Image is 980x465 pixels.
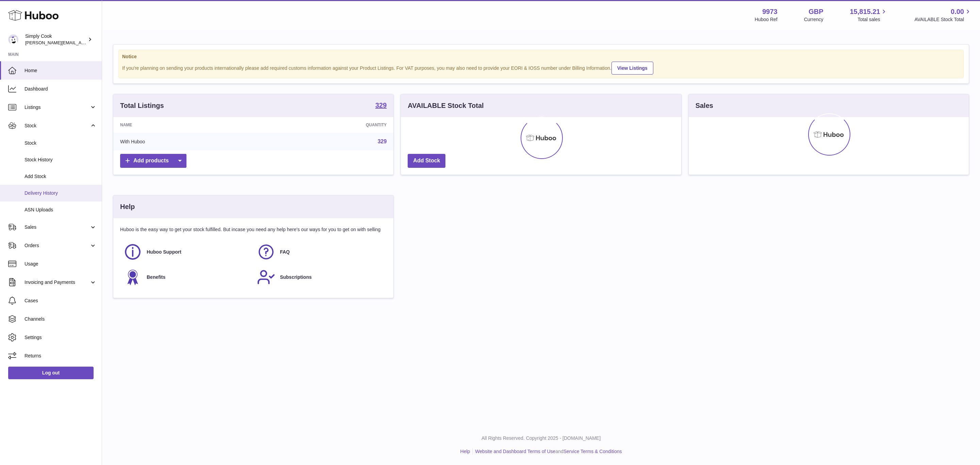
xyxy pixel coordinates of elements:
[120,226,387,233] p: Huboo is the easy way to get your stock fulfilled. But incase you need any help here's our ways f...
[24,279,89,286] span: Invoicing and Payments
[120,101,164,110] h3: Total Listings
[408,101,484,110] h3: AVAILABLE Stock Total
[914,7,972,23] a: 0.00 AVAILABLE Stock Total
[108,435,975,442] p: All Rights Reserved. Copyright 2025 - [DOMAIN_NAME]
[475,449,555,454] a: Website and Dashboard Terms of Use
[24,123,89,129] span: Stock
[122,53,960,60] strong: Notice
[375,102,387,110] a: 329
[8,367,94,379] a: Log out
[147,249,181,255] span: Huboo Support
[375,102,387,109] strong: 329
[113,117,261,133] th: Name
[124,268,250,286] a: Benefits
[563,449,622,454] a: Service Terms & Conditions
[378,139,387,144] a: 329
[280,249,290,255] span: FAQ
[408,154,445,168] a: Add Stock
[113,133,261,150] td: With Huboo
[696,101,713,110] h3: Sales
[24,104,89,111] span: Listings
[24,298,97,304] span: Cases
[762,7,778,16] strong: 9973
[850,7,880,16] span: 15,815.21
[24,224,89,230] span: Sales
[24,207,97,213] span: ASN Uploads
[124,243,250,261] a: Huboo Support
[25,40,136,45] span: [PERSON_NAME][EMAIL_ADDRESS][DOMAIN_NAME]
[951,7,964,16] span: 0.00
[460,449,470,454] a: Help
[804,16,823,23] div: Currency
[611,62,653,75] a: View Listings
[122,61,960,75] div: If you're planning on sending your products internationally please add required customs informati...
[261,117,393,133] th: Quantity
[147,274,165,280] span: Benefits
[8,34,18,45] img: emma@simplycook.com
[24,316,97,322] span: Channels
[120,202,135,211] h3: Help
[24,353,97,359] span: Returns
[24,173,97,180] span: Add Stock
[808,7,823,16] strong: GBP
[280,274,312,280] span: Subscriptions
[25,33,86,46] div: Simply Cook
[850,7,888,23] a: 15,815.21 Total sales
[120,154,186,168] a: Add products
[24,157,97,163] span: Stock History
[24,67,97,74] span: Home
[24,190,97,196] span: Delivery History
[857,16,888,23] span: Total sales
[914,16,972,23] span: AVAILABLE Stock Total
[257,243,383,261] a: FAQ
[24,86,97,92] span: Dashboard
[755,16,778,23] div: Huboo Ref
[257,268,383,286] a: Subscriptions
[24,140,97,146] span: Stock
[24,334,97,341] span: Settings
[473,448,622,455] li: and
[24,261,97,267] span: Usage
[24,242,89,249] span: Orders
